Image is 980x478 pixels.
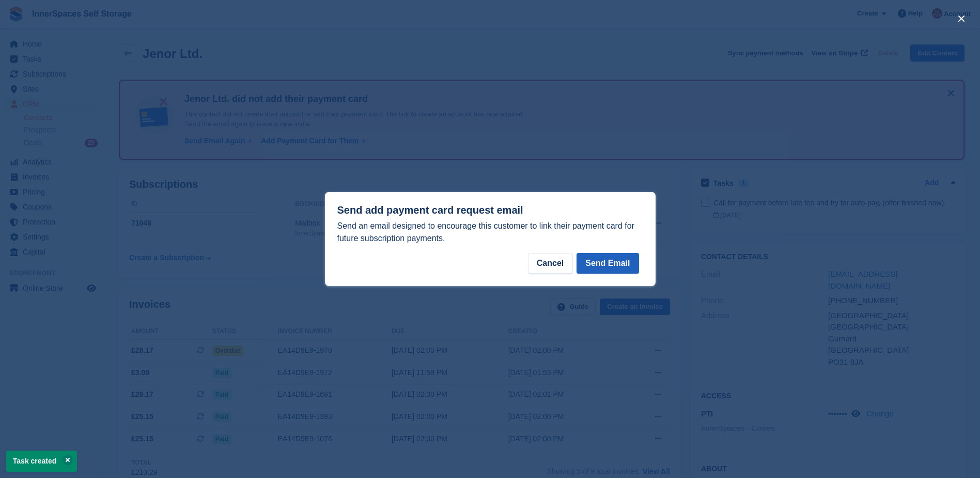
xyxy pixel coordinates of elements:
[577,253,639,274] button: Send Email
[528,253,572,274] div: Cancel
[953,10,970,27] button: close
[337,204,643,216] h1: Send add payment card request email
[337,220,643,245] p: Send an email designed to encourage this customer to link their payment card for future subscript...
[6,451,77,472] p: Task created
